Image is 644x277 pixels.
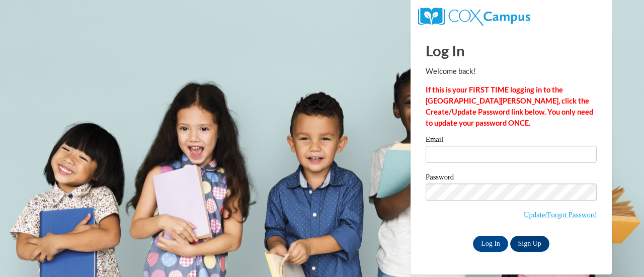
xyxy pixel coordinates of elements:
a: Sign Up [510,236,549,252]
input: Log In [473,236,508,252]
img: COX Campus [418,8,530,26]
h1: Log In [426,40,597,61]
label: Email [426,136,597,146]
label: Password [426,173,597,183]
strong: If this is your FIRST TIME logging in to the [GEOGRAPHIC_DATA][PERSON_NAME], click the Create/Upd... [426,85,593,127]
a: Update/Forgot Password [524,211,597,219]
a: COX Campus [418,12,530,20]
p: Welcome back! [426,66,597,77]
